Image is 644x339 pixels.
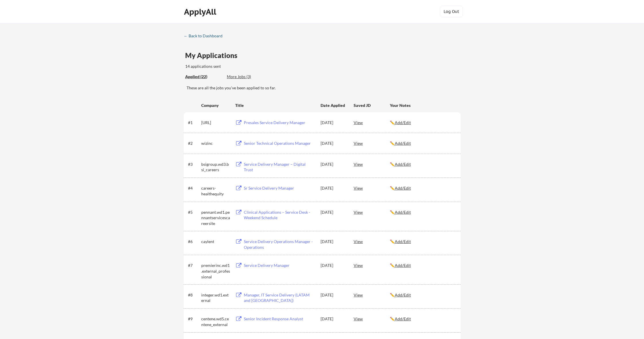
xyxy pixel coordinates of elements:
div: These are job applications we think you'd be a good fit for, but couldn't apply you to automatica... [227,74,269,80]
div: Manager, IT Service Delivery (LATAM and [GEOGRAPHIC_DATA]) [244,292,315,303]
div: Company [201,103,230,108]
div: #2 [188,140,199,146]
div: #6 [188,239,199,244]
div: [URL] [201,120,230,126]
div: ✏️ [390,316,455,322]
div: These are all the jobs you've been applied to so far. [185,74,223,80]
div: 14 applications sent [185,63,296,69]
u: Add/Edit [395,210,411,215]
div: #9 [188,316,199,322]
div: ✏️ [390,140,455,146]
div: View [354,290,390,300]
u: Add/Edit [395,316,411,321]
div: Saved JD [354,100,390,110]
div: View [354,207,390,217]
div: ✏️ [390,185,455,191]
div: View [354,138,390,148]
div: [DATE] [321,263,346,268]
div: Your Notes [390,103,455,108]
div: #8 [188,292,199,298]
u: Add/Edit [395,141,411,146]
div: View [354,313,390,324]
div: [DATE] [321,161,346,167]
div: Title [235,103,315,108]
u: Add/Edit [395,263,411,268]
div: View [354,117,390,128]
div: Service Delivery Manager [244,263,315,268]
div: [DATE] [321,140,346,146]
div: [DATE] [321,292,346,298]
button: Log Out [440,6,463,17]
div: [DATE] [321,185,346,191]
div: careers-healthequity [201,185,230,197]
div: #4 [188,185,199,191]
div: [DATE] [321,239,346,244]
div: My Applications [185,52,242,59]
div: ✏️ [390,161,455,167]
div: ← Back to Dashboard [184,34,227,38]
div: #5 [188,209,199,215]
div: [DATE] [321,120,346,126]
u: Add/Edit [395,120,411,125]
div: Senior Incident Response Analyst [244,316,315,322]
u: Add/Edit [395,186,411,190]
div: bsigroup.wd3.bsi_careers [201,161,230,173]
div: [DATE] [321,209,346,215]
div: Senior Technical Operations Manager [244,140,315,146]
div: wizinc [201,140,230,146]
div: #3 [188,161,199,167]
div: ApplyAll [184,7,218,17]
a: ← Back to Dashboard [184,34,227,39]
div: View [354,159,390,169]
div: [DATE] [321,316,346,322]
div: Presales Service Delivery Manager [244,120,315,126]
div: ✏️ [390,263,455,268]
div: ✏️ [390,209,455,215]
u: Add/Edit [395,162,411,167]
div: More Jobs (3) [227,74,269,80]
div: Date Applied [321,103,346,108]
div: integer.wd1.external [201,292,230,303]
div: #7 [188,263,199,268]
div: Service Delivery Operations Manager - Operations [244,239,315,250]
u: Add/Edit [395,239,411,244]
div: Service Delivery Manager – Digital Trust [244,161,315,173]
div: View [354,183,390,193]
div: ✏️ [390,120,455,126]
div: #1 [188,120,199,126]
div: centene.wd5.centene_external [201,316,230,327]
div: ✏️ [390,292,455,298]
div: caylent [201,239,230,244]
div: premierinc.wd1.external_professional [201,263,230,280]
div: ✏️ [390,239,455,244]
div: pennant.wd1.pennantservicescareersite [201,209,230,226]
div: View [354,260,390,270]
div: Applied (22) [185,74,223,80]
div: View [354,236,390,246]
div: These are all the jobs you've been applied to so far. [187,85,461,91]
div: Sr Service Delivery Manager [244,185,315,191]
div: Clinical Applications – Service Desk - Weekend Schedule [244,209,315,221]
u: Add/Edit [395,292,411,297]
